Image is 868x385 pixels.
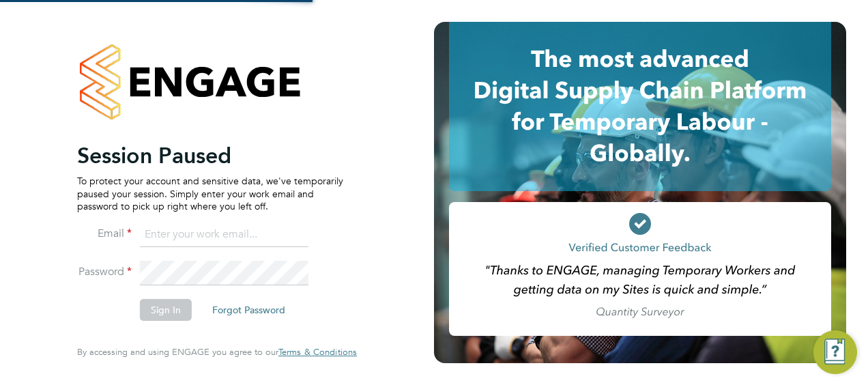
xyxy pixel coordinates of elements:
span: Terms & Conditions [278,346,357,358]
span: By accessing and using ENGAGE you agree to our [77,346,357,358]
p: To protect your account and sensitive data, we've temporarily paused your session. Simply enter y... [77,175,343,212]
button: Sign In [140,299,192,321]
button: Engage Resource Center [813,330,857,374]
h2: Session Paused [77,142,343,169]
label: Password [77,265,132,279]
a: Terms & Conditions [278,347,357,358]
input: Enter your work email... [140,223,308,247]
button: Forgot Password [201,299,296,321]
label: Email [77,227,132,241]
